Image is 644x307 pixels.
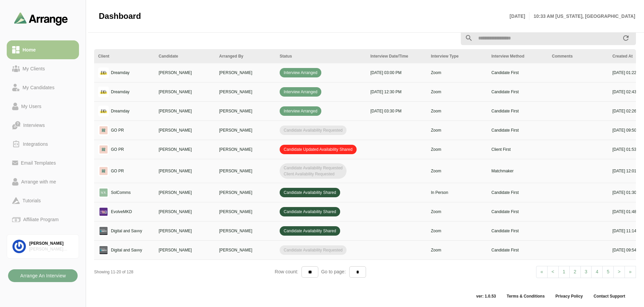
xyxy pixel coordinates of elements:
[111,247,142,253] p: Digital and Savvy
[280,188,340,197] span: Candidate Availability Shared
[275,269,301,274] span: Row count:
[111,228,142,234] p: Digital and Savvy
[431,89,483,95] p: Zoom
[94,269,275,275] div: Showing 11-20 of 128
[20,65,48,73] div: My Clients
[7,59,79,78] a: My Clients
[111,209,132,215] p: EvolveMKD
[21,215,61,224] div: Affiliate Program
[431,108,483,114] p: Zoom
[471,294,501,299] span: ver: 1.0.53
[370,89,423,95] p: [DATE] 12:30 PM
[111,190,131,196] p: SolComms
[98,187,109,198] img: logo
[591,266,603,278] a: 4
[510,12,529,20] p: [DATE]
[370,108,423,114] p: [DATE] 03:30 PM
[111,108,129,114] p: Dreamday
[491,108,544,114] p: Candidate First
[280,163,347,179] span: Candidate Availability Requested Client Availability Requested
[98,144,109,155] img: logo
[280,126,347,135] span: Candidate Availability Requested
[602,266,614,278] a: 5
[29,241,73,246] div: [PERSON_NAME]
[159,247,211,253] p: [PERSON_NAME]
[431,247,483,253] p: Zoom
[21,121,47,129] div: Interviews
[613,266,625,278] a: Next
[280,87,321,97] span: Interview Arranged
[159,228,211,234] p: [PERSON_NAME]
[159,108,211,114] p: [PERSON_NAME]
[529,12,635,20] p: 10:33 AM [US_STATE], [GEOGRAPHIC_DATA]
[491,168,544,174] p: Matchmaker
[280,226,340,236] span: Candidate Availability Shared
[219,209,272,215] p: [PERSON_NAME]
[622,34,630,42] i: appended action
[18,102,44,110] div: My Users
[280,106,321,116] span: Interview Arranged
[219,168,272,174] p: [PERSON_NAME]
[7,210,79,229] a: Affiliate Program
[159,209,211,215] p: [PERSON_NAME]
[7,153,79,172] a: Email Templates
[540,269,543,274] span: «
[219,53,272,59] div: Arranged By
[491,146,544,152] p: Client First
[550,294,588,299] a: Privacy Policy
[491,228,544,234] p: Candidate First
[219,127,272,133] p: [PERSON_NAME]
[219,190,272,196] p: [PERSON_NAME]
[111,168,124,174] p: GO PR
[98,166,109,176] img: logo
[501,294,550,299] a: Terms & Conditions
[111,70,129,76] p: Dreamday
[491,209,544,215] p: Candidate First
[14,12,68,25] img: arrangeai-name-small-logo.4d2b8aee.svg
[552,53,604,59] div: Comments
[491,127,544,133] p: Candidate First
[491,247,544,253] p: Candidate First
[7,40,79,59] a: Home
[431,209,483,215] p: Zoom
[111,89,129,95] p: Dreamday
[7,135,79,153] a: Integrations
[219,89,272,95] p: [PERSON_NAME]
[280,145,357,154] span: Candidate Updated Availability Shared
[20,140,51,148] div: Integrations
[280,245,347,255] span: Candidate Availability Requested
[111,146,124,152] p: GO PR
[431,228,483,234] p: Zoom
[625,266,636,278] a: Next
[431,127,483,133] p: Zoom
[159,70,211,76] p: [PERSON_NAME]
[370,70,423,76] p: [DATE] 03:00 PM
[431,146,483,152] p: Zoom
[7,191,79,210] a: Tutorials
[98,206,109,217] img: logo
[20,46,38,54] div: Home
[20,83,57,92] div: My Candidates
[491,53,544,59] div: Interview Method
[7,97,79,116] a: My Users
[18,159,58,167] div: Email Templates
[588,294,631,299] a: Contact Support
[491,89,544,95] p: Candidate First
[98,245,109,255] img: logo
[8,269,78,282] button: Arrange An Interview
[99,11,141,21] span: Dashboard
[219,146,272,152] p: [PERSON_NAME]
[159,146,211,152] p: [PERSON_NAME]
[98,106,109,116] img: logo
[431,190,483,196] p: In Person
[280,68,321,77] span: Interview Arranged
[98,67,109,78] img: logo
[580,266,592,278] a: 3
[111,127,124,133] p: GO PR
[159,190,211,196] p: [PERSON_NAME]
[558,266,570,278] a: 1
[7,78,79,97] a: My Candidates
[370,53,423,59] div: Interview Date/Time
[618,269,620,274] span: >
[20,197,43,205] div: Tutorials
